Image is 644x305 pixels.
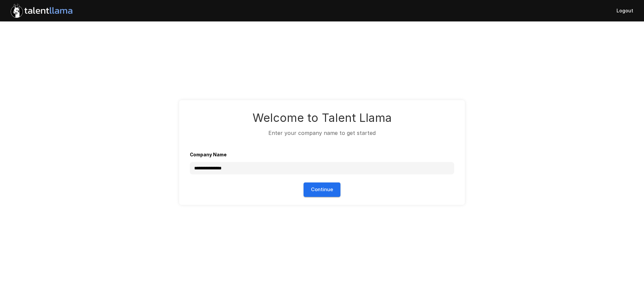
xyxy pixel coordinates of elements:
[253,129,392,137] p: Enter your company name to get started
[304,182,340,197] button: Continue
[8,1,75,20] img: Company Logo
[614,1,636,20] button: Logout
[190,152,454,158] label: Company Name
[253,111,392,125] h1: Welcome to Talent Llama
